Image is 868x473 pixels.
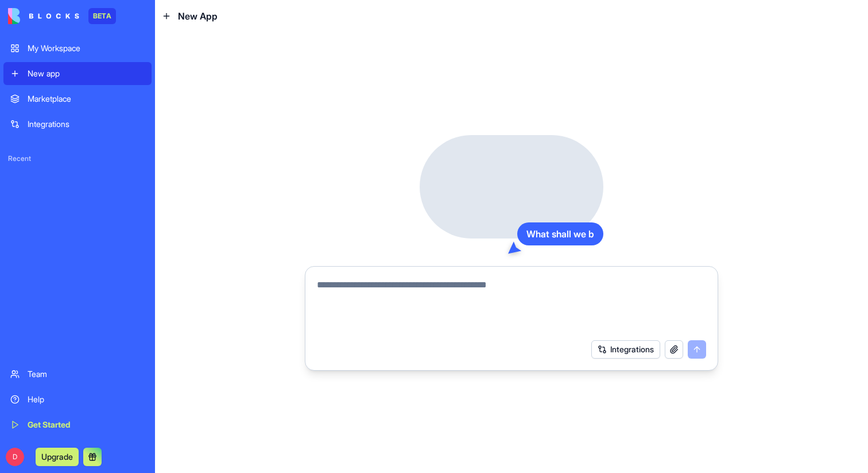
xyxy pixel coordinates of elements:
div: Team [28,368,145,380]
button: Upgrade [36,448,79,466]
div: Get Started [28,419,145,430]
div: Help [28,394,145,405]
a: Help [3,388,152,411]
a: Get Started [3,413,152,436]
span: New App [178,9,218,23]
span: Recent [3,154,152,163]
a: Integrations [3,113,152,136]
div: Integrations [28,118,145,130]
div: Marketplace [28,93,145,105]
a: BETA [8,8,116,24]
div: My Workspace [28,43,145,54]
div: What shall we b [517,222,603,245]
a: Marketplace [3,87,152,110]
a: My Workspace [3,37,152,60]
span: D [6,448,24,466]
div: New app [28,68,145,79]
a: Team [3,363,152,386]
img: logo [8,8,79,24]
div: BETA [88,8,116,24]
a: Upgrade [36,451,79,462]
a: New app [3,62,152,85]
button: Integrations [591,340,660,359]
